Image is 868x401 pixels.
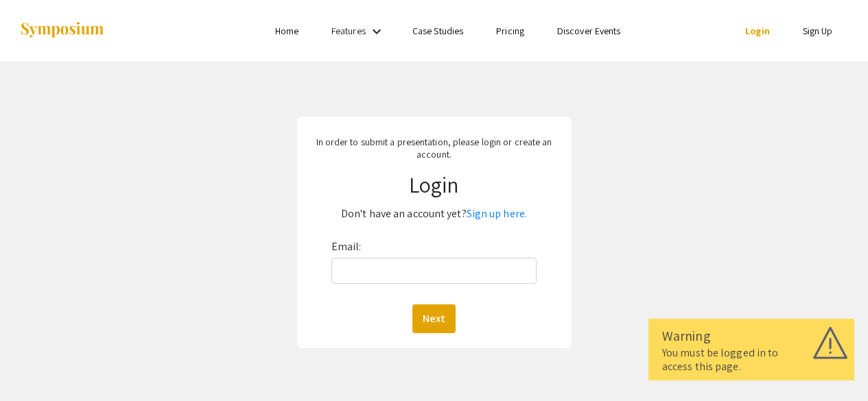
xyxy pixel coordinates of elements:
a: Sign up here. [467,206,527,221]
div: You must be logged in to access this page. [662,346,841,374]
button: Next [412,304,456,333]
a: Login [745,25,770,37]
a: Home [275,25,298,37]
div: Warning [662,326,841,346]
label: Email: [331,236,362,258]
a: Pricing [496,25,524,37]
mat-icon: Expand Features list [368,23,385,40]
img: Symposium by ForagerOne [19,21,105,40]
p: Don't have an account yet? [305,203,563,225]
a: Case Studies [412,25,463,37]
a: Features [331,25,366,37]
h1: Login [305,171,563,197]
p: In order to submit a presentation, please login or create an account. [305,136,563,160]
a: Discover Events [557,25,621,37]
a: Sign Up [803,25,833,37]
